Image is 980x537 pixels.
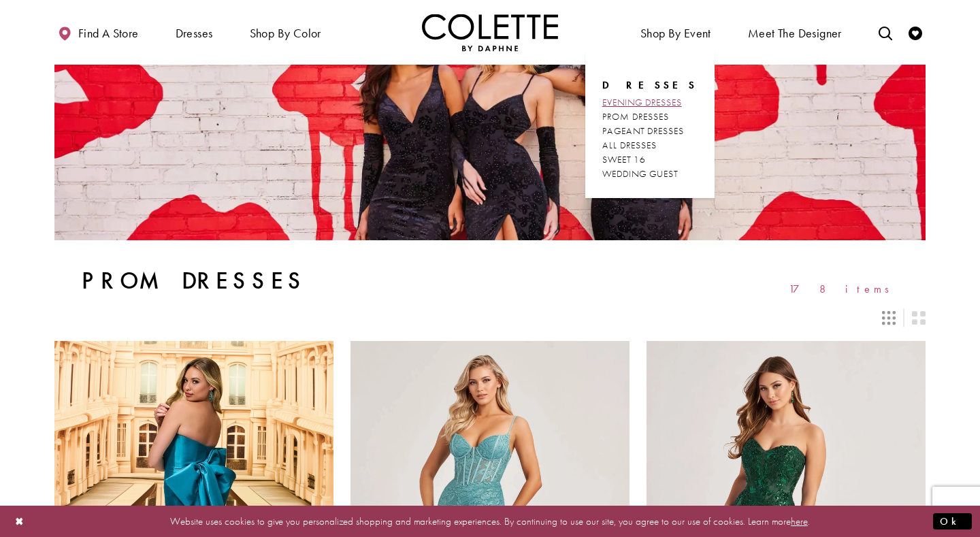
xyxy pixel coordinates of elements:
span: Dresses [602,78,698,92]
a: Toggle search [875,14,896,51]
a: here [791,514,808,527]
a: SWEET 16 [602,152,698,167]
span: SWEET 16 [602,153,646,165]
span: Find a store [78,27,139,40]
button: Submit Dialog [933,512,972,530]
a: PAGEANT DRESSES [602,124,698,138]
span: PAGEANT DRESSES [602,125,684,137]
span: Dresses [176,27,213,40]
a: ALL DRESSES [602,138,698,152]
div: Layout Controls [46,303,934,333]
span: Meet the designer [748,27,842,40]
span: PROM DRESSES [602,110,669,123]
span: ALL DRESSES [602,139,657,151]
span: Shop by color [246,14,325,51]
a: EVENING DRESSES [602,95,698,110]
a: Find a store [54,14,142,51]
a: PROM DRESSES [602,110,698,124]
span: Dresses [172,14,216,51]
h1: Prom Dresses [82,267,307,295]
p: Website uses cookies to give you personalized shopping and marketing experiences. By continuing t... [98,512,882,530]
a: Visit Home Page [422,14,558,51]
span: Shop by color [250,27,321,40]
span: Shop By Event [640,27,711,40]
a: WEDDING GUEST [602,167,698,181]
span: WEDDING GUEST [602,167,678,180]
span: EVENING DRESSES [602,96,682,108]
img: Colette by Daphne [422,14,558,51]
span: Switch layout to 2 columns [912,311,926,325]
a: Check Wishlist [905,14,926,51]
button: Close Dialog [8,509,31,533]
span: Switch layout to 3 columns [882,311,896,325]
span: 178 items [789,283,898,295]
a: Meet the designer [745,14,845,51]
span: Shop By Event [637,14,715,51]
